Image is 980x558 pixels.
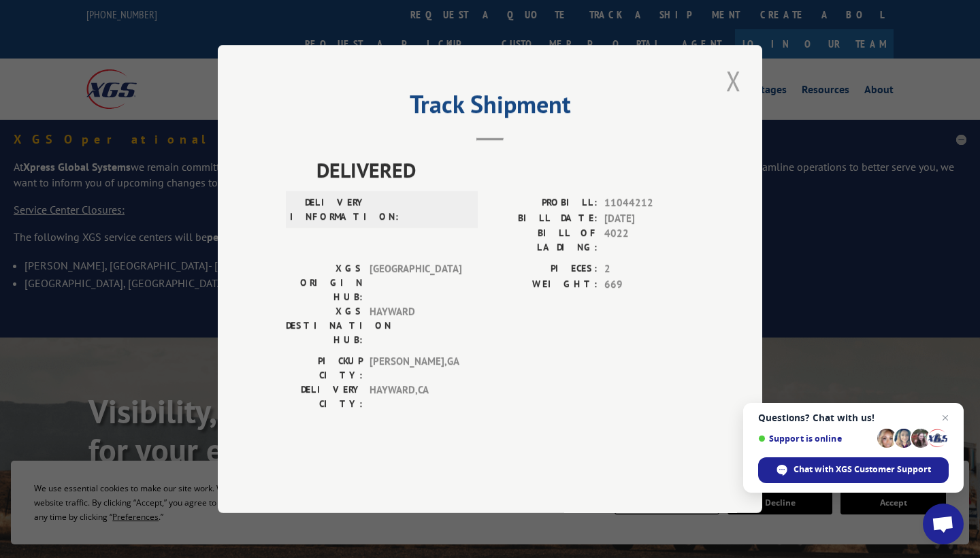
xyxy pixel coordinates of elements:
span: HAYWARD [370,304,461,347]
span: 4022 [604,226,694,255]
label: DELIVERY INFORMATION: [290,195,367,224]
span: [GEOGRAPHIC_DATA] [370,261,461,304]
span: 2 [604,261,694,277]
label: PROBILL: [490,195,598,211]
label: XGS ORIGIN HUB: [286,261,363,304]
h2: Track Shipment [286,95,694,120]
label: WEIGHT: [490,277,598,293]
span: Chat with XGS Customer Support [758,457,949,483]
label: PICKUP CITY: [286,354,363,382]
label: XGS DESTINATION HUB: [286,304,363,347]
label: DELIVERY CITY: [286,382,363,411]
span: Questions? Chat with us! [758,412,949,423]
span: HAYWARD , CA [370,382,461,411]
button: Close modal [722,62,745,99]
span: 669 [604,277,694,293]
label: BILL DATE: [490,211,598,227]
span: [DATE] [604,211,694,227]
span: 11044212 [604,195,694,211]
span: [PERSON_NAME] , GA [370,354,461,382]
span: Support is online [758,433,872,444]
label: PIECES: [490,261,598,277]
label: BILL OF LADING: [490,226,598,255]
span: DELIVERED [316,154,694,185]
a: Open chat [923,504,964,544]
span: Chat with XGS Customer Support [794,463,931,476]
